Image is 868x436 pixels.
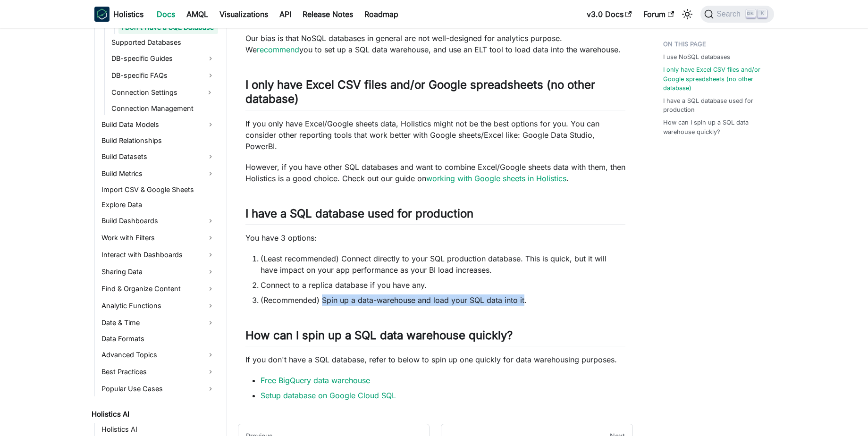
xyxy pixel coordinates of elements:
a: Work with Filters [99,230,218,245]
a: HolisticsHolistics [94,7,143,22]
a: Sharing Data [99,264,218,279]
a: How can I spin up a SQL data warehouse quickly? [663,118,768,136]
a: Forum [638,7,680,22]
nav: Docs sidebar [85,28,227,436]
a: Import CSV & Google Sheets [99,183,218,196]
h2: I only have Excel CSV files and/or Google spreadsheets (no other database) [245,78,625,110]
button: Switch between dark and light mode (currently light mode) [680,7,695,22]
a: v3.0 Docs [581,7,638,22]
li: (Recommended) Spin up a data-warehouse and load your SQL data into it. [261,294,625,306]
p: If you don't have a SQL database, refer to below to spin up one quickly for data warehousing purp... [245,354,625,365]
a: Build Datasets [99,149,218,164]
a: Build Metrics [99,166,218,181]
a: Find & Organize Content [99,281,218,296]
h2: How can I spin up a SQL data warehouse quickly? [245,328,625,346]
a: Supported Databases [109,36,218,49]
p: Our bias is that NoSQL databases in general are not well-designed for analytics purpose. We you t... [245,33,625,55]
a: Analytic Functions [99,298,218,313]
b: Holistics [113,8,143,20]
a: I use NoSQL databases [663,52,730,61]
a: Free BigQuery data warehouse [261,376,370,385]
a: Visualizations [214,7,274,22]
h2: I have a SQL database used for production [245,207,625,225]
a: AMQL [181,7,214,22]
a: Docs [151,7,181,22]
a: Build Dashboards [99,213,218,228]
a: Setup database on Google Cloud SQL [261,391,396,400]
button: Expand sidebar category 'Connection Settings' [201,85,218,100]
button: Search (Ctrl+K) [700,6,774,23]
a: Build Relationships [99,134,218,147]
a: Interact with Dashboards [99,247,218,262]
a: Best Practices [99,364,218,379]
a: API [274,7,297,22]
a: Holistics AI [89,408,218,421]
li: (Least recommended) Connect directly to your SQL production database. This is quick, but it will ... [261,253,625,276]
img: Holistics [94,7,110,22]
p: However, if you have other SQL databases and want to combine Excel/Google sheets data with them, ... [245,161,625,184]
a: Build Data Models [99,117,218,132]
span: Search [714,10,746,18]
li: Connect to a replica database if you have any. [261,279,625,291]
a: Holistics AI [99,423,218,436]
a: working with Google sheets in Holistics [426,174,566,183]
a: I only have Excel CSV files and/or Google spreadsheets (no other database) [663,65,768,92]
a: Advanced Topics [99,347,218,362]
a: DB-specific FAQs [109,68,218,83]
a: Popular Use Cases [99,381,218,396]
p: If you only have Excel/Google sheets data, Holistics might not be the best options for you. You c... [245,118,625,152]
a: Date & Time [99,315,218,330]
a: Release Notes [297,7,359,22]
a: Explore Data [99,198,218,211]
a: DB-specific Guides [109,51,218,66]
kbd: K [758,9,767,18]
p: You have 3 options: [245,232,625,243]
a: Data Formats [99,332,218,345]
a: Connection Management [109,102,218,115]
a: Roadmap [359,7,404,22]
a: I have a SQL database used for production [663,96,768,114]
a: Connection Settings [109,85,201,100]
a: recommend [257,45,299,54]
